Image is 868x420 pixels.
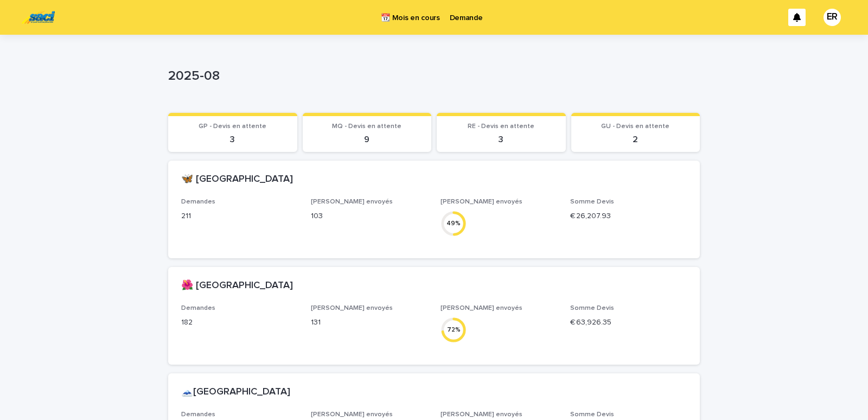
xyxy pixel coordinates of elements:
h2: 🦋 [GEOGRAPHIC_DATA] [181,174,293,186]
img: UC29JcTLQ3GheANZ19ks [22,7,55,28]
span: Somme Devis [570,305,614,311]
span: [PERSON_NAME] envoyés [441,411,522,418]
h2: 🗻[GEOGRAPHIC_DATA] [181,386,290,398]
span: MQ - Devis en attente [332,123,401,130]
h2: 🌺 [GEOGRAPHIC_DATA] [181,280,293,292]
span: [PERSON_NAME] envoyés [441,199,522,205]
span: [PERSON_NAME] envoyés [441,305,522,311]
p: 131 [311,317,427,328]
span: Demandes [181,411,215,418]
span: Somme Devis [570,199,614,205]
p: 9 [309,135,425,145]
span: Demandes [181,199,215,205]
span: [PERSON_NAME] envoyés [311,411,393,418]
p: € 63,926.35 [570,317,687,328]
p: 2 [578,135,694,145]
span: GP - Devis en attente [199,123,266,130]
span: Somme Devis [570,411,614,418]
span: RE - Devis en attente [468,123,534,130]
div: 49 % [441,218,467,229]
p: 182 [181,317,298,328]
span: Demandes [181,305,215,311]
span: [PERSON_NAME] envoyés [311,305,393,311]
span: GU - Devis en attente [601,123,669,130]
p: 3 [443,135,559,145]
div: ER [824,9,841,26]
p: 2025-08 [168,68,695,84]
p: 103 [311,211,427,222]
span: [PERSON_NAME] envoyés [311,199,393,205]
div: 72 % [441,324,467,335]
p: 3 [175,135,291,145]
p: € 26,207.93 [570,211,687,222]
p: 211 [181,211,298,222]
